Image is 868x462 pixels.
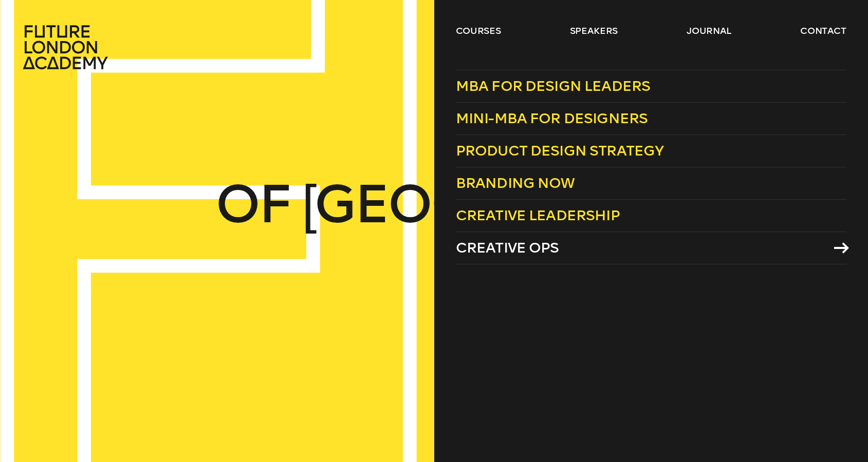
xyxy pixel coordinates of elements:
[456,200,846,232] a: Creative Leadership
[456,103,846,135] a: Mini-MBA for Designers
[456,207,620,224] span: Creative Leadership
[456,232,846,264] a: Creative Ops
[456,175,575,191] span: Branding Now
[456,110,648,127] span: Mini-MBA for Designers
[456,167,846,200] a: Branding Now
[456,78,651,94] span: MBA for Design Leaders
[687,25,731,37] a: journal
[570,25,618,37] a: speakers
[800,25,846,37] a: contact
[456,142,664,159] span: Product Design Strategy
[456,70,846,103] a: MBA for Design Leaders
[456,239,559,256] span: Creative Ops
[456,25,501,37] a: courses
[456,135,846,167] a: Product Design Strategy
